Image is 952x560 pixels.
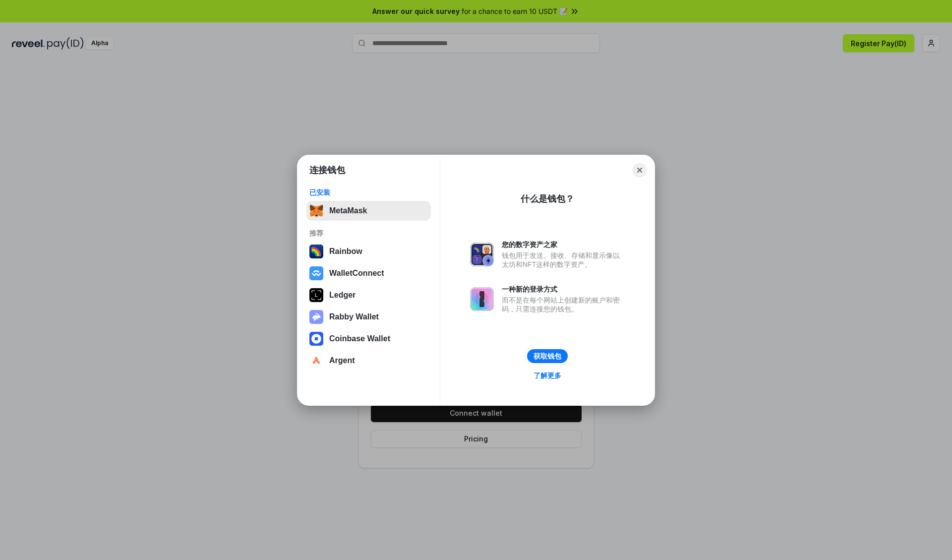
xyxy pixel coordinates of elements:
[329,356,355,365] div: Argent
[502,251,625,269] div: 钱包用于发送、接收、存储和显示像以太坊和NFT这样的数字资产。
[306,351,431,371] button: Argent
[309,204,323,218] img: svg+xml,%3Csvg%20fill%3D%22none%22%20height%3D%2233%22%20viewBox%3D%220%200%2035%2033%22%20width%...
[306,329,431,349] button: Coinbase Wallet
[521,193,574,205] div: 什么是钱包？
[309,164,345,176] h1: 连接钱包
[470,243,494,266] img: svg+xml,%3Csvg%20xmlns%3D%22http%3A%2F%2Fwww.w3.org%2F2000%2Fsvg%22%20fill%3D%22none%22%20viewBox...
[329,247,362,256] div: Rainbow
[306,201,431,221] button: MetaMask
[309,266,323,280] img: svg+xml,%3Csvg%20width%3D%2228%22%20height%3D%2228%22%20viewBox%3D%220%200%2028%2028%22%20fill%3D...
[329,334,390,343] div: Coinbase Wallet
[309,310,323,324] img: svg+xml,%3Csvg%20xmlns%3D%22http%3A%2F%2Fwww.w3.org%2F2000%2Fsvg%22%20fill%3D%22none%22%20viewBox...
[329,269,384,278] div: WalletConnect
[329,206,367,215] div: MetaMask
[309,332,323,346] img: svg+xml,%3Csvg%20width%3D%2228%22%20height%3D%2228%22%20viewBox%3D%220%200%2028%2028%22%20fill%3D...
[528,369,567,382] a: 了解更多
[309,245,323,258] img: svg+xml,%3Csvg%20width%3D%22120%22%20height%3D%22120%22%20viewBox%3D%220%200%20120%20120%22%20fil...
[534,352,561,361] div: 获取钱包
[534,371,561,380] div: 了解更多
[306,307,431,327] button: Rabby Wallet
[306,263,431,283] button: WalletConnect
[309,288,323,302] img: svg+xml,%3Csvg%20xmlns%3D%22http%3A%2F%2Fwww.w3.org%2F2000%2Fsvg%22%20width%3D%2228%22%20height%3...
[309,354,323,368] img: svg+xml,%3Csvg%20width%3D%2228%22%20height%3D%2228%22%20viewBox%3D%220%200%2028%2028%22%20fill%3D...
[470,287,494,311] img: svg+xml,%3Csvg%20xmlns%3D%22http%3A%2F%2Fwww.w3.org%2F2000%2Fsvg%22%20fill%3D%22none%22%20viewBox...
[502,285,625,294] div: 一种新的登录方式
[309,229,428,238] div: 推荐
[329,291,356,300] div: Ledger
[306,242,431,261] button: Rainbow
[633,163,647,177] button: Close
[502,296,625,313] div: 而不是在每个网站上创建新的账户和密码，只需连接您的钱包。
[329,312,379,321] div: Rabby Wallet
[309,188,428,197] div: 已安装
[527,349,568,363] button: 获取钱包
[306,285,431,305] button: Ledger
[502,240,625,249] div: 您的数字资产之家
